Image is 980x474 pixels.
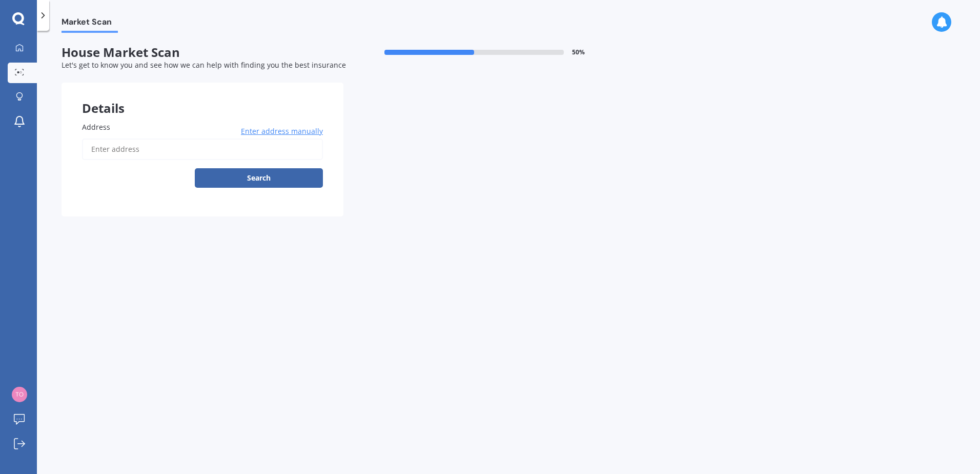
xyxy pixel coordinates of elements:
[82,122,110,132] span: Address
[62,17,118,31] span: Market Scan
[82,139,323,160] input: Enter address
[12,387,27,402] img: 27bc7c425be1b9923ab5f054400831c7
[572,49,585,56] span: 50 %
[195,168,323,188] button: Search
[62,83,343,113] div: Details
[241,126,323,136] span: Enter address manually
[62,60,346,70] span: Let's get to know you and see how we can help with finding you the best insurance
[62,45,343,60] span: House Market Scan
